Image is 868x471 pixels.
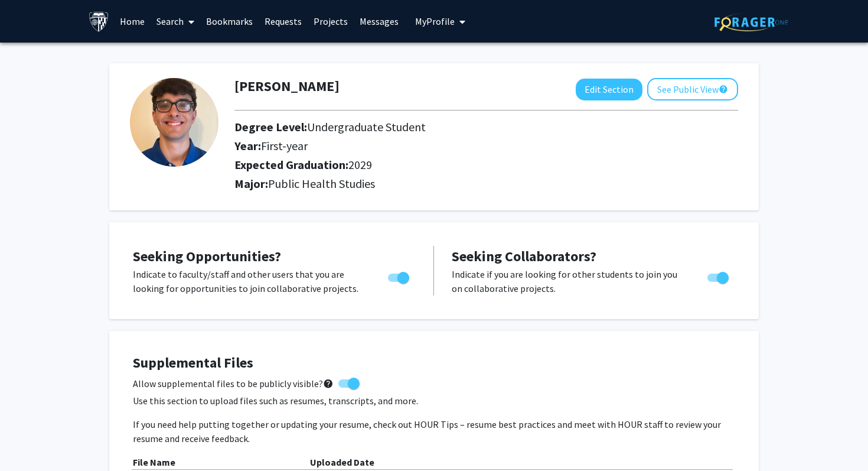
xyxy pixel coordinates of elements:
h2: Major: [234,177,738,191]
span: My Profile [415,15,455,27]
div: Toggle [703,267,735,285]
img: ForagerOne Logo [714,13,788,31]
iframe: Chat [9,418,50,462]
a: Bookmarks [200,1,259,42]
h2: Degree Level: [234,120,672,134]
p: Use this section to upload files such as resumes, transcripts, and more. [133,394,735,408]
span: Undergraduate Student [307,119,426,134]
a: Search [151,1,200,42]
h2: Year: [234,139,672,153]
span: First-year [261,138,308,153]
img: Profile Picture [130,78,218,167]
span: Seeking Opportunities? [133,247,281,265]
p: Indicate to faculty/staff and other users that you are looking for opportunities to join collabor... [133,267,366,295]
a: Messages [354,1,404,42]
a: Requests [259,1,308,42]
h4: Supplemental Files [133,355,735,372]
span: Allow supplemental files to be publicly visible? [133,376,334,391]
mat-icon: help [323,376,334,391]
img: Johns Hopkins University Logo [89,11,109,32]
b: Uploaded Date [310,456,374,468]
button: Edit Section [576,79,642,100]
h1: [PERSON_NAME] [234,78,340,95]
a: Projects [308,1,354,42]
span: Seeking Collaborators? [452,247,596,265]
button: See Public View [647,78,738,100]
span: 2029 [348,157,372,172]
span: Public Health Studies [268,176,375,191]
b: File Name [133,456,175,468]
div: Toggle [383,267,416,285]
mat-icon: help [719,82,728,96]
p: Indicate if you are looking for other students to join you on collaborative projects. [452,267,685,295]
p: If you need help putting together or updating your resume, check out HOUR Tips – resume best prac... [133,417,735,446]
h2: Expected Graduation: [234,158,672,172]
a: Home [114,1,151,42]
